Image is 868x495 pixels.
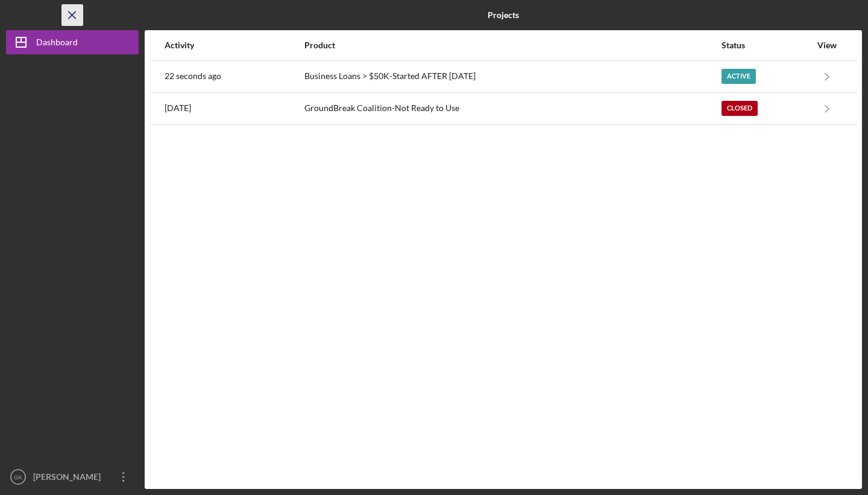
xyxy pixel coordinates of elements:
time: 2025-09-25 13:27 [165,103,191,113]
div: Activity [165,40,303,50]
text: GK [14,474,22,481]
div: Product [304,40,720,50]
div: Dashboard [36,30,78,57]
b: Projects [488,10,519,20]
div: Active [722,69,756,84]
time: 2025-10-07 21:31 [165,71,221,81]
div: Business Loans > $50K-Started AFTER [DATE] [304,62,720,92]
div: Closed [722,101,758,116]
button: Dashboard [6,30,139,54]
div: View [812,40,842,50]
button: GK[PERSON_NAME] [6,465,139,489]
div: GroundBreak Coalition-Not Ready to Use [304,94,720,124]
div: [PERSON_NAME] [30,465,108,492]
div: Status [722,40,811,50]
